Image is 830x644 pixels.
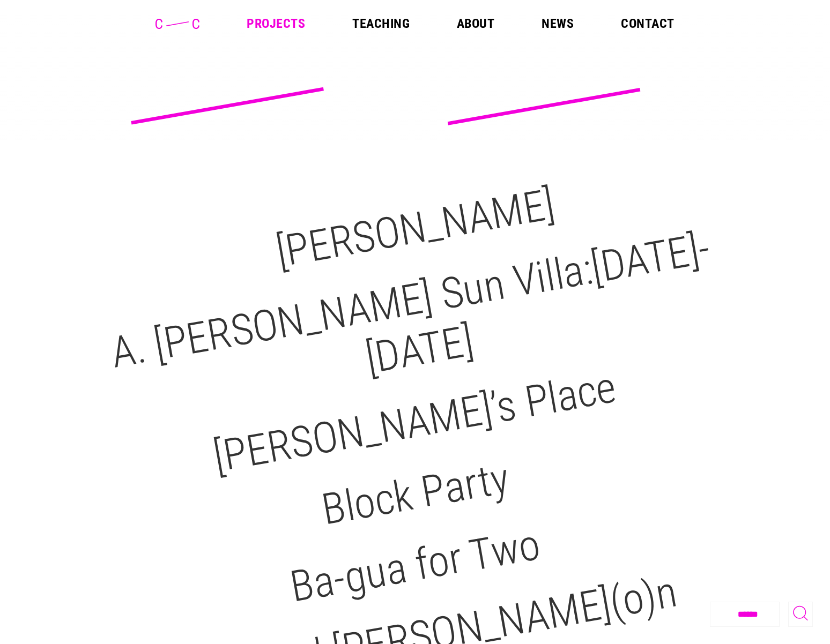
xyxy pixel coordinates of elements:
[788,602,813,627] button: Toggle Search
[272,179,558,278] a: [PERSON_NAME]
[352,17,410,30] a: Teaching
[542,17,574,30] a: News
[247,17,674,30] nav: Main Menu
[247,17,305,30] a: Projects
[210,362,620,483] a: [PERSON_NAME]’s Place
[457,17,494,30] a: About
[621,17,674,30] a: Contact
[107,223,714,384] a: A. [PERSON_NAME] Sun Villa:[DATE]-[DATE]
[318,453,512,535] a: Block Party
[286,519,543,612] a: Ba-gua for Two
